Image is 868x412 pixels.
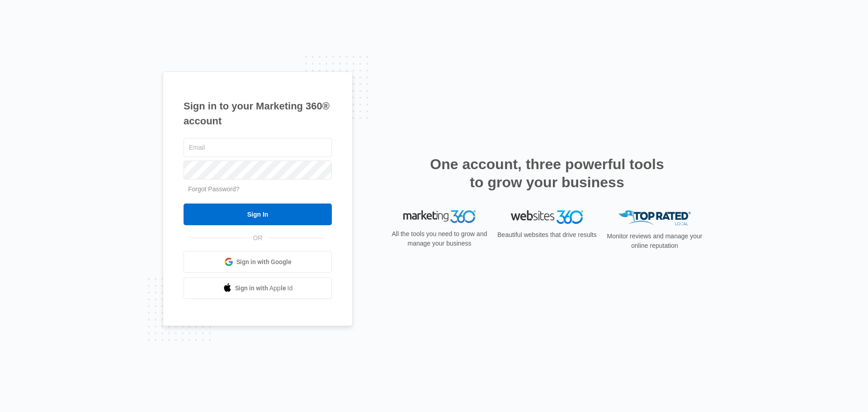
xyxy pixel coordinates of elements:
[184,277,332,299] a: Sign in with Apple Id
[427,155,667,191] h2: One account, three powerful tools to grow your business
[188,185,240,193] a: Forgot Password?
[496,230,598,240] p: Beautiful websites that drive results
[184,99,332,128] h1: Sign in to your Marketing 360® account
[403,210,476,223] img: Marketing 360
[184,204,332,225] input: Sign In
[184,251,332,273] a: Sign in with Google
[184,138,332,157] input: Email
[235,284,293,293] span: Sign in with Apple Id
[389,229,490,248] p: All the tools you need to grow and manage your business
[247,233,269,243] span: OR
[236,257,292,267] span: Sign in with Google
[604,232,705,251] p: Monitor reviews and manage your online reputation
[618,210,691,225] img: Top Rated Local
[511,210,583,223] img: Websites 360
